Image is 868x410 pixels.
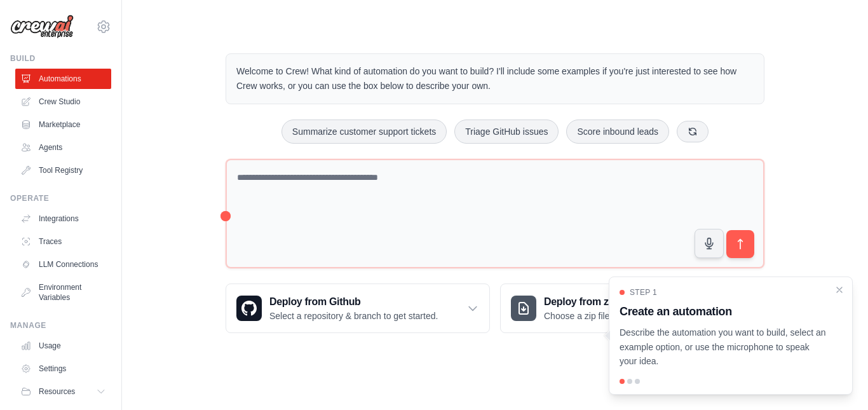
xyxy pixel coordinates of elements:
[15,254,111,275] a: LLM Connections
[269,310,438,322] p: Select a repository & branch to get started.
[620,325,827,369] p: Describe the automation you want to build, select an example option, or use the microphone to spe...
[15,336,111,356] a: Usage
[544,310,651,322] p: Choose a zip file to upload.
[620,303,827,320] h3: Create an automation
[10,193,111,203] div: Operate
[454,120,559,144] button: Triage GitHub issues
[15,92,111,112] a: Crew Studio
[281,120,447,144] button: Summarize customer support tickets
[15,160,111,181] a: Tool Registry
[10,53,111,64] div: Build
[544,294,651,310] h3: Deploy from zip file
[269,294,438,310] h3: Deploy from Github
[15,277,111,308] a: Environment Variables
[10,15,74,39] img: Logo
[566,120,669,144] button: Score inbound leads
[15,69,111,89] a: Automations
[15,137,111,158] a: Agents
[15,381,111,402] button: Resources
[236,64,754,93] p: Welcome to Crew! What kind of automation do you want to build? I'll include some examples if you'...
[10,320,111,331] div: Manage
[15,231,111,252] a: Traces
[15,208,111,229] a: Integrations
[630,287,657,297] span: Step 1
[15,359,111,379] a: Settings
[15,114,111,135] a: Marketplace
[39,386,75,397] span: Resources
[834,285,844,295] button: Close walkthrough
